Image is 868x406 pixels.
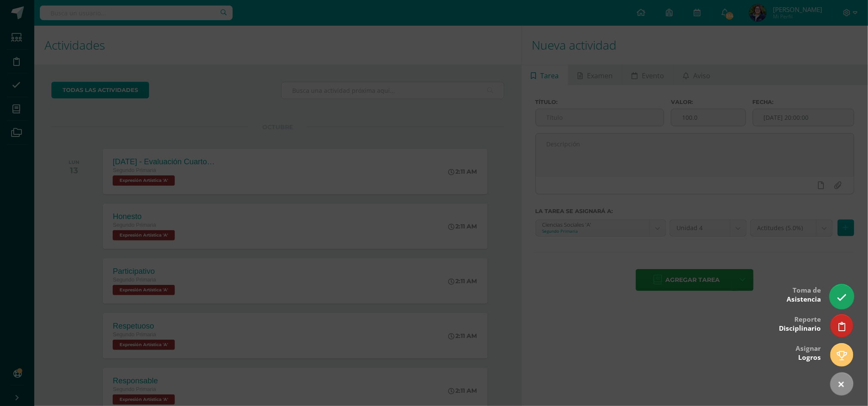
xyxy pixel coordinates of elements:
div: Reporte [779,309,821,337]
span: Disciplinario [779,324,821,333]
div: Asignar [796,338,821,366]
span: Logros [798,353,821,362]
span: Asistencia [787,295,821,304]
div: Toma de [787,280,821,308]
